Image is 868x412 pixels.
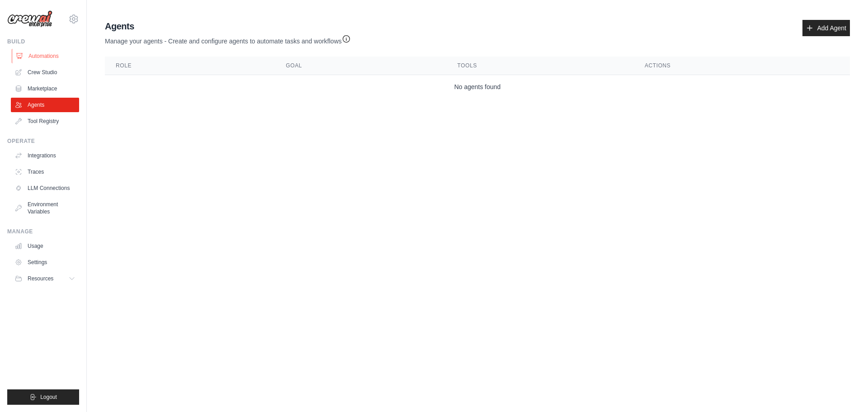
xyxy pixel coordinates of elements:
[11,181,79,195] a: LLM Connections
[11,165,79,179] a: Traces
[275,57,446,75] th: Goal
[7,137,79,145] div: Operate
[28,275,53,282] span: Resources
[802,20,850,36] a: Add Agent
[7,38,79,45] div: Build
[40,393,57,401] span: Logout
[11,98,79,112] a: Agents
[105,75,850,99] td: No agents found
[7,389,79,405] button: Logout
[11,255,79,270] a: Settings
[105,20,351,33] h2: Agents
[11,114,79,128] a: Tool Registry
[105,57,275,75] th: Role
[11,65,79,80] a: Crew Studio
[7,228,79,235] div: Manage
[105,33,351,46] p: Manage your agents - Create and configure agents to automate tasks and workflows
[11,239,79,253] a: Usage
[11,271,79,286] button: Resources
[12,49,80,63] a: Automations
[447,57,634,75] th: Tools
[634,57,850,75] th: Actions
[7,10,52,28] img: Logo
[11,197,79,219] a: Environment Variables
[11,81,79,96] a: Marketplace
[11,148,79,163] a: Integrations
